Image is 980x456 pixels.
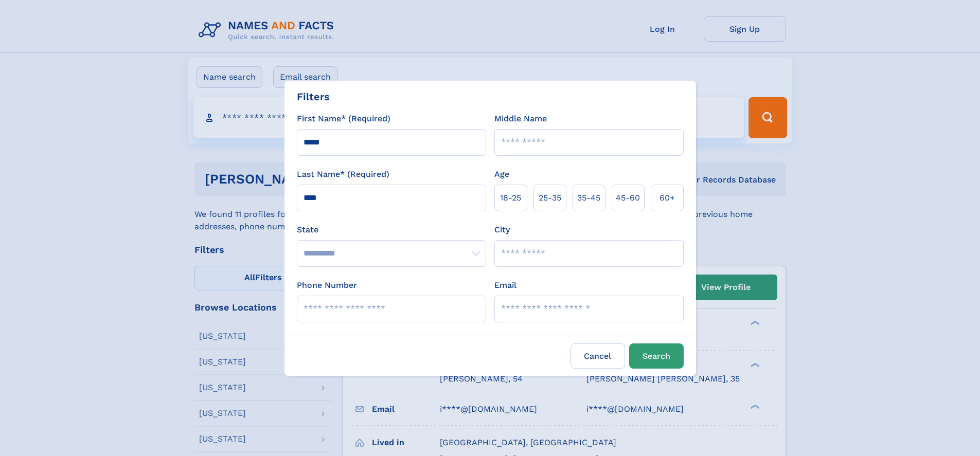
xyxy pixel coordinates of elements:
[297,89,330,104] div: Filters
[539,192,561,204] span: 25‑35
[494,168,509,180] label: Age
[297,113,390,125] label: First Name* (Required)
[297,279,357,291] label: Phone Number
[494,224,510,236] label: City
[629,343,684,369] button: Search
[494,113,547,125] label: Middle Name
[297,168,389,180] label: Last Name* (Required)
[660,192,675,204] span: 60+
[571,343,625,369] label: Cancel
[577,192,600,204] span: 35‑45
[500,192,521,204] span: 18‑25
[297,224,486,236] label: State
[494,279,516,291] label: Email
[616,192,640,204] span: 45‑60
